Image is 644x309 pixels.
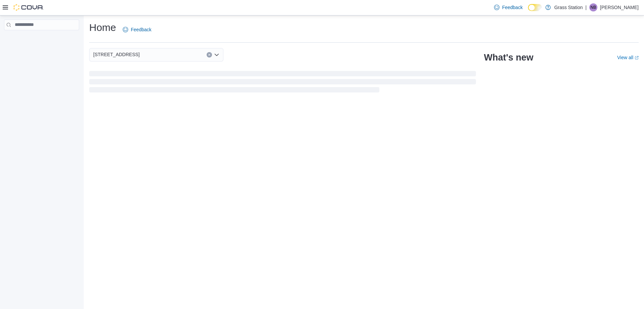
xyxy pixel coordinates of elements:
input: Dark Mode [528,4,542,11]
h1: Home [89,21,116,34]
img: Cova [13,4,44,11]
p: [PERSON_NAME] [600,3,639,11]
a: Feedback [120,23,154,36]
p: | [585,3,587,11]
span: [STREET_ADDRESS] [93,50,140,59]
span: Loading [89,72,476,94]
nav: Complex example [4,32,79,48]
svg: External link [635,56,639,60]
p: Grass Station [554,3,583,11]
a: View allExternal link [617,55,639,60]
h2: What's new [484,52,533,63]
span: Feedback [502,4,523,11]
button: Clear input [207,52,212,57]
button: Open list of options [214,52,219,57]
div: Nick Brigante [589,3,597,11]
a: Feedback [491,1,525,14]
span: Feedback [131,26,151,33]
span: NB [591,3,596,11]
